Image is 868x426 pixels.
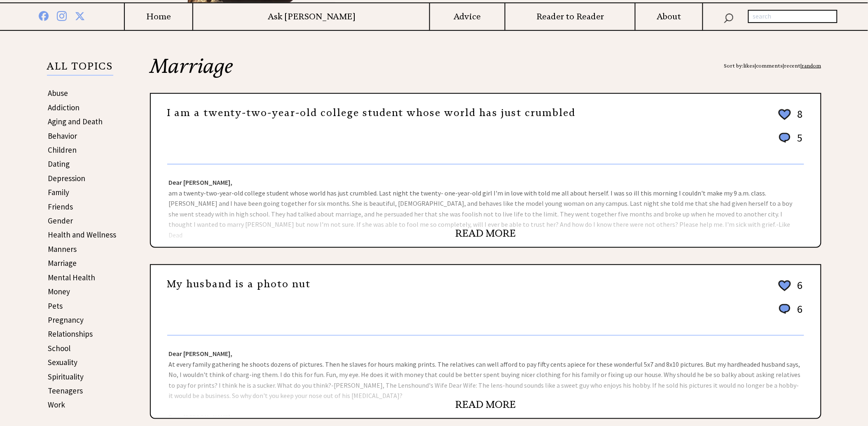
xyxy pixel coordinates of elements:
a: Pregnancy [48,315,84,325]
a: Reader to Reader [505,12,635,22]
a: READ MORE [455,227,516,240]
div: am a twenty-two-year-old college student whose world has just crumbled. Last night the twenty- on... [151,165,821,247]
img: x%20blue.png [75,10,85,21]
a: Sexuality [48,357,78,367]
a: Mental Health [48,272,96,282]
a: Addiction [48,102,80,112]
a: Depression [48,173,86,183]
a: Manners [48,244,77,254]
input: search [748,10,838,23]
a: Work [48,400,66,410]
a: Behavior [48,131,77,141]
a: I am a twenty-two-year-old college student whose world has just crumbled [167,107,576,119]
a: About [636,12,702,22]
a: likes [744,63,755,69]
a: Children [48,145,77,155]
a: My husband is a photo nut [167,278,311,290]
a: Money [48,286,70,296]
strong: Dear [PERSON_NAME], [169,178,233,186]
td: 6 [793,302,803,324]
a: School [48,343,71,353]
a: Friends [48,202,73,212]
td: 6 [793,278,803,301]
a: Spirituality [48,372,84,382]
img: message_round%201.png [777,131,792,144]
a: Aging and Death [48,116,103,126]
a: READ MORE [455,398,516,411]
a: Dating [48,159,70,169]
a: Teenagers [48,386,83,396]
h2: Marriage [150,56,821,93]
a: Relationships [48,329,93,339]
a: Advice [430,12,505,22]
a: Health and Wellness [48,230,117,240]
p: ALL TOPICS [47,62,113,76]
a: Gender [48,216,73,226]
a: recent [784,63,801,69]
img: search_nav.png [724,12,734,23]
img: instagram%20blue.png [57,9,67,21]
a: Pets [48,301,63,311]
img: heart_outline%202.png [777,107,792,122]
a: Family [48,187,70,197]
img: facebook%20blue.png [39,9,49,21]
a: random [802,63,821,69]
img: heart_outline%202.png [777,279,792,293]
strong: Dear [PERSON_NAME], [169,349,233,358]
a: comments [756,63,783,69]
a: Home [125,12,193,22]
td: 8 [793,107,803,130]
div: Sort by: | | | [724,56,821,76]
a: Abuse [48,88,68,98]
img: message_round%201.png [777,303,792,316]
div: At every family gathering he shoots dozens of pictures. Then he slaves for hours making prints. T... [151,336,821,418]
a: Marriage [48,258,77,268]
td: 5 [793,131,803,153]
a: Ask [PERSON_NAME] [193,12,429,22]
